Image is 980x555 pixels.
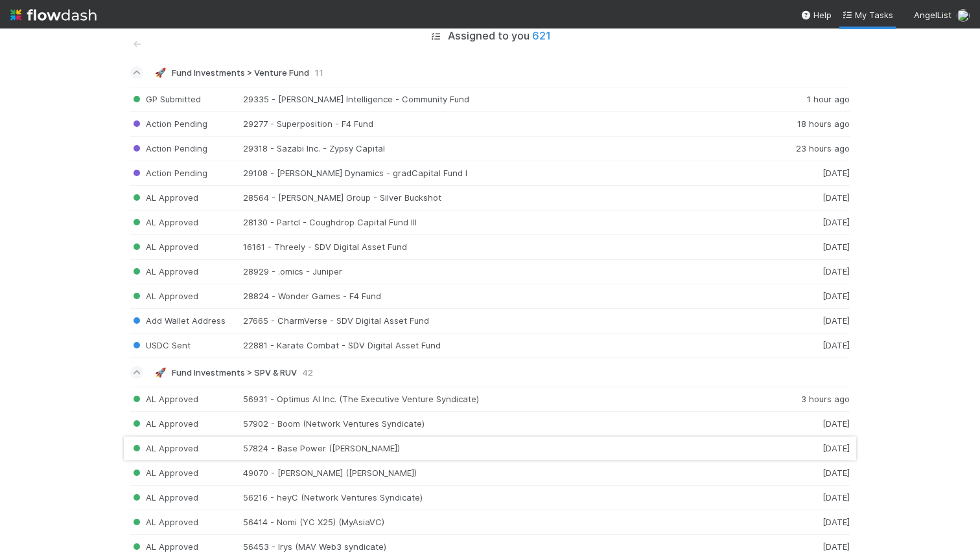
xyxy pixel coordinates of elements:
[243,541,772,552] div: 56453 - Irys (MAV Web3 syndicate)
[243,168,772,179] div: 29108 - [PERSON_NAME] Dynamics - gradCapital Fund I
[155,368,166,378] span: 🚀
[914,10,951,20] span: AngelList
[448,30,551,43] h5: Assigned to you
[130,291,198,301] span: AL Approved
[243,119,772,130] div: 29277 - Superposition - F4 Fund
[243,394,772,405] div: 56931 - Optimus AI Inc. (The Executive Venture Syndicate)
[772,119,850,130] div: 18 hours ago
[130,168,207,178] span: Action Pending
[772,266,850,277] div: [DATE]
[130,242,198,252] span: AL Approved
[842,10,893,20] span: My Tasks
[243,242,772,253] div: 16161 - Threely - SDV Digital Asset Fund
[130,217,198,227] span: AL Approved
[243,315,772,326] div: 27665 - CharmVerse - SDV Digital Asset Fund
[302,367,313,378] span: 42
[243,192,772,203] div: 28564 - [PERSON_NAME] Group - Silver Buckshot
[772,242,850,253] div: [DATE]
[10,4,97,26] img: logo-inverted-e16ddd16eac7371096b0.svg
[243,468,772,479] div: 49070 - [PERSON_NAME] ([PERSON_NAME])
[532,29,551,42] span: 621
[130,492,198,503] span: AL Approved
[772,468,850,479] div: [DATE]
[243,340,772,351] div: 22881 - Karate Combat - SDV Digital Asset Fund
[772,418,850,429] div: [DATE]
[243,517,772,528] div: 56414 - Nomi (YC X25) (MyAsiaVC)
[243,143,772,154] div: 29318 - Sazabi Inc. - Zypsy Capital
[772,217,850,228] div: [DATE]
[772,517,850,528] div: [DATE]
[957,9,970,22] img: avatar_0a9e60f7-03da-485c-bb15-a40c44fcec20.png
[772,192,850,203] div: [DATE]
[130,192,198,203] span: AL Approved
[243,94,772,105] div: 29335 - [PERSON_NAME] Intelligence - Community Fund
[772,315,850,326] div: [DATE]
[842,8,893,21] a: My Tasks
[243,266,772,277] div: 28929 - .omics - Juniper
[130,94,201,104] span: GP Submitted
[130,119,207,129] span: Action Pending
[243,217,772,228] div: 28130 - Partcl - Coughdrop Capital Fund III
[130,394,198,404] span: AL Approved
[130,541,198,552] span: AL Approved
[130,143,207,153] span: Action Pending
[130,418,198,429] span: AL Approved
[772,168,850,179] div: [DATE]
[772,394,850,405] div: 3 hours ago
[130,315,226,326] span: Add Wallet Address
[172,367,297,378] span: Fund Investments > SPV & RUV
[243,492,772,503] div: 56216 - heyC (Network Ventures Syndicate)
[772,143,850,154] div: 23 hours ago
[130,517,198,527] span: AL Approved
[172,67,309,78] span: Fund Investments > Venture Fund
[772,340,850,351] div: [DATE]
[772,94,850,105] div: 1 hour ago
[772,291,850,302] div: [DATE]
[155,68,166,78] span: 🚀
[772,541,850,552] div: [DATE]
[314,67,323,78] span: 11
[130,266,198,277] span: AL Approved
[243,291,772,302] div: 28824 - Wonder Games - F4 Fund
[800,8,832,21] div: Help
[772,492,850,503] div: [DATE]
[130,468,198,478] span: AL Approved
[243,418,772,429] div: 57902 - Boom (Network Ventures Syndicate)
[130,340,191,350] span: USDC Sent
